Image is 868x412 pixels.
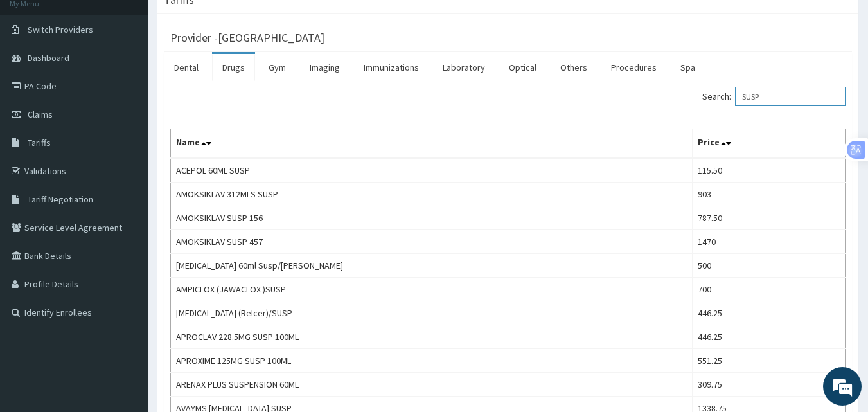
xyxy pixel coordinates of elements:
[164,54,209,81] a: Dental
[258,54,296,81] a: Gym
[693,206,846,230] td: 787.50
[693,301,846,325] td: 446.25
[670,54,705,81] a: Spa
[735,87,846,106] input: Search:
[171,301,693,325] td: [MEDICAL_DATA] (Relcer)/SUSP
[170,32,324,44] h3: Provider - [GEOGRAPHIC_DATA]
[171,183,693,206] td: AMOKSIKLAV 312MLS SUSP
[28,52,69,64] span: Dashboard
[171,230,693,254] td: AMOKSIKLAV SUSP 457
[67,72,216,89] div: Chat with us now
[693,373,846,397] td: 309.75
[28,193,93,205] span: Tariff Negotiation
[693,278,846,301] td: 700
[432,54,495,81] a: Laboratory
[353,54,429,81] a: Immunizations
[299,54,350,81] a: Imaging
[171,373,693,397] td: ARENAX PLUS SUSPENSION 60ML
[499,54,547,81] a: Optical
[171,254,693,278] td: [MEDICAL_DATA] 60ml Susp/[PERSON_NAME]
[693,349,846,373] td: 551.25
[28,137,51,148] span: Tariffs
[171,129,693,159] th: Name
[28,24,93,35] span: Switch Providers
[212,54,255,81] a: Drugs
[693,254,846,278] td: 500
[171,278,693,301] td: AMPICLOX (JAWACLOX )SUSP
[693,325,846,349] td: 446.25
[693,129,846,159] th: Price
[28,109,53,120] span: Claims
[171,206,693,230] td: AMOKSIKLAV SUSP 156
[171,158,693,183] td: ACEPOL 60ML SUSP
[693,230,846,254] td: 1470
[601,54,667,81] a: Procedures
[693,183,846,206] td: 903
[702,87,846,106] label: Search:
[211,6,242,37] div: Minimize live chat window
[24,64,52,96] img: d_794563401_company_1708531726252_794563401
[550,54,598,81] a: Others
[693,158,846,183] td: 115.50
[6,275,245,320] textarea: Type your message and hit 'Enter'
[171,325,693,349] td: APROCLAV 228.5MG SUSP 100ML
[171,349,693,373] td: APROXIME 125MG SUSP 100ML
[75,124,177,254] span: We're online!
